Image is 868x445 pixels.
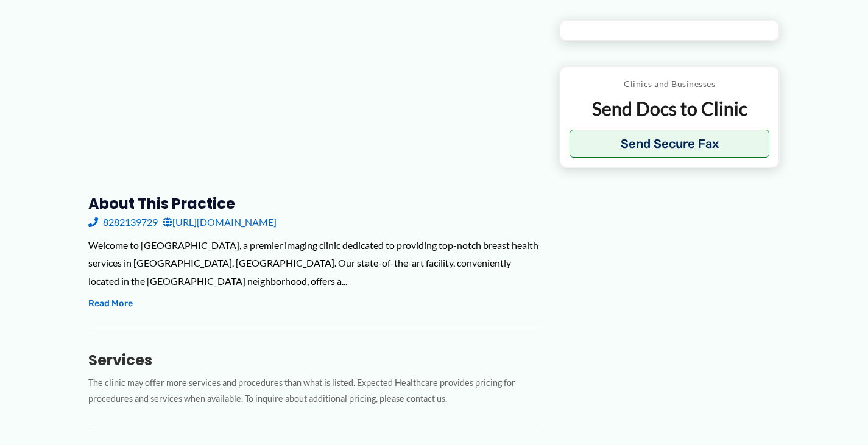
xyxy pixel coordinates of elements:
div: Welcome to [GEOGRAPHIC_DATA], a premier imaging clinic dedicated to providing top-notch breast he... [88,236,540,290]
h3: About this practice [88,194,540,213]
p: The clinic may offer more services and procedures than what is listed. Expected Healthcare provid... [88,375,540,408]
p: Send Docs to Clinic [570,97,770,121]
button: Send Secure Fax [570,130,770,158]
a: 8282139729 [88,213,158,231]
h3: Services [88,351,540,370]
a: [URL][DOMAIN_NAME] [163,213,277,231]
p: Clinics and Businesses [570,76,770,92]
button: Read More [88,296,133,311]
